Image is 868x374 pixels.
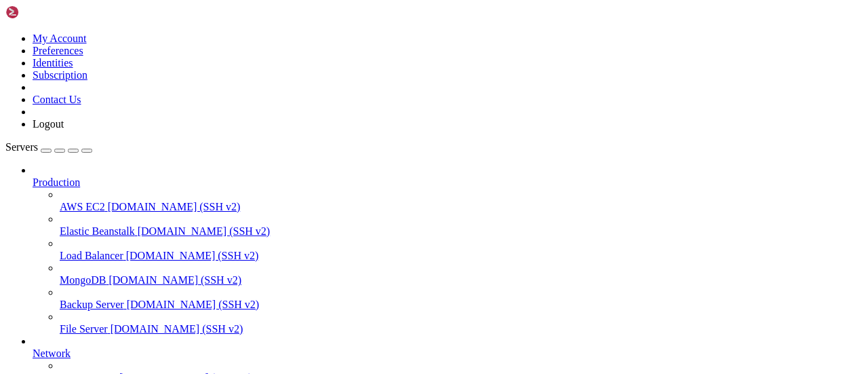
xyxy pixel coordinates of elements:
span: 那 [132,155,143,167]
span: cafe@cafe-ThinkPad-X240 [5,259,130,270]
span: 视 [73,202,84,213]
span: ~ [136,144,141,155]
x-row: : $ vim main.py [5,259,691,271]
a: Backup Server [DOMAIN_NAME] (SSH v2) [60,299,863,311]
span: Elastic Beanstalk [60,225,135,237]
span: cafe@cafe-ThinkPad-X240 [5,167,130,178]
span: 图 [106,202,118,213]
span: 没 [87,179,98,190]
span: [DOMAIN_NAME] (SSH v2) [108,201,241,212]
span: 要 [33,98,45,109]
span: snap [389,132,411,143]
x-row: To see these additional updates run: apt list --upgradable [5,40,691,52]
x-row: : $ ls [5,190,691,202]
span: cafe@cafe-ThinkPad-X240 [5,213,130,224]
span: 录 [200,155,212,167]
x-row: Last login: [DATE] from [TECHNICAL_ID] [5,109,691,121]
span: 频 [84,202,96,213]
span: 目 [167,179,178,190]
span: 板 [51,132,62,144]
span: 下 [174,202,185,213]
span: ~/dt/ba_volumealert_[DATE] [136,259,277,270]
span: 下 [174,132,185,144]
x-row: nohup.out [5,236,691,248]
span: 目 [189,155,200,167]
span: [DOMAIN_NAME] (SSH v2) [126,250,259,261]
span: README_CN.md [179,248,244,259]
span: 公 [5,202,17,213]
a: Identities [33,57,73,69]
span: 视 [73,132,84,144]
span: cafe@cafe-ThinkPad-X240 [5,121,130,132]
span: 文 [140,202,152,213]
span: 件 [165,155,177,167]
a: Production [33,176,863,189]
span: 共 [17,132,28,144]
span: 或 [177,155,189,167]
span: 面 [253,132,264,144]
x-row: dead.letter output.csv [5,132,691,144]
span: Network [33,348,71,359]
span: AWS EC2 [60,201,105,212]
span: 片 [118,132,130,144]
span: 乐 [219,132,231,144]
li: Production [33,164,863,335]
span: requirements.txt [309,236,396,247]
x-row: -bash: cd: /dt/ba*: [5,155,691,167]
a: Logout [33,118,64,130]
a: Contact Us [33,94,81,105]
a: Load Balancer [DOMAIN_NAME] (SSH v2) [60,250,863,262]
span: 个 [121,179,133,190]
span: 音 [208,132,219,144]
a: AWS EC2 [DOMAIN_NAME] (SSH v2) [60,201,863,213]
span: log.txt.1 [212,236,260,247]
span: 那 [110,179,121,190]
a: File Server [DOMAIN_NAME] (SSH v2) [60,323,863,335]
span: 有 [120,155,132,167]
x-row: Expanded Security Maintenance for Applications is not enabled. [5,5,691,17]
x-row: See [URL][DOMAIN_NAME] or run: sudo pro status [5,75,691,86]
x-row: log.txt [5,248,691,259]
li: Backup Server [DOMAIN_NAME] (SSH v2) [60,286,863,311]
a: Servers [5,141,92,153]
span: [DOMAIN_NAME] (SSH v2) [108,274,241,286]
span: config.yml [5,236,60,247]
span: ~ [136,167,141,178]
li: File Server [DOMAIN_NAME] (SSH v2) [60,311,863,335]
span: 件 [144,179,155,190]
x-row: : $ ls [5,225,691,236]
span: 启 [56,98,68,109]
span: 录 [178,179,190,190]
span: [DOMAIN_NAME] (SSH v2) [111,323,243,335]
x-row: : $ cd /dt/ba* [5,144,691,155]
span: 有 [98,179,110,190]
span: Production [33,176,80,188]
span: 模 [39,132,51,144]
span: 需 [22,98,33,109]
span: 音 [208,202,219,213]
span: cafe@cafe-ThinkPad-X240 [5,144,130,155]
a: Elastic Beanstalk [DOMAIN_NAME] (SSH v2) [60,225,863,238]
x-row: : $ [5,271,691,282]
span: 文 [140,132,152,144]
span: 档 [152,132,163,144]
span: 模 [39,202,51,213]
div: (56, 23) [325,271,331,282]
span: File Server [60,323,108,335]
li: AWS EC2 [DOMAIN_NAME] (SSH v2) [60,189,863,213]
span: 个 [143,155,155,167]
span: dt [324,132,335,143]
span: 没 [108,155,120,167]
x-row: : $ ls [5,121,691,132]
span: 文 [154,155,165,167]
li: MongoDB [DOMAIN_NAME] (SSH v2) [60,262,863,286]
span: main.py [119,248,157,259]
span: dt [324,202,335,212]
span: 面 [253,202,264,213]
span: Load Balancer [60,250,123,261]
span: MongoDB [60,274,106,286]
span: 载 [185,132,197,144]
li: Elastic Beanstalk [DOMAIN_NAME] (SSH v2) [60,213,863,238]
span: ~ [136,121,141,132]
x-row: dead.letter output.csv [5,202,691,213]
